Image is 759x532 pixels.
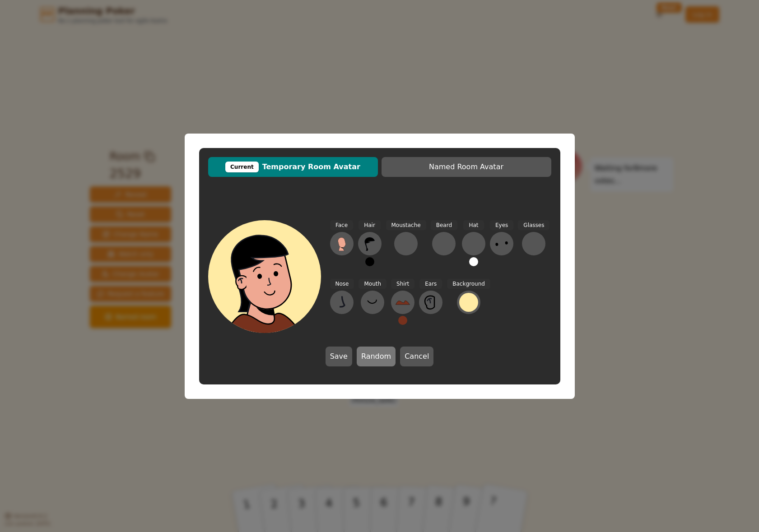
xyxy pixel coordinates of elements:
span: Temporary Room Avatar [213,162,373,172]
button: Named Room Avatar [382,157,551,177]
span: Beard [431,220,457,231]
button: Random [357,347,396,366]
button: CurrentTemporary Room Avatar [208,157,378,177]
span: Named Room Avatar [386,162,547,172]
span: Hair [359,220,381,231]
div: Current [225,162,259,172]
span: Shirt [391,279,414,289]
span: Eyes [490,220,513,231]
span: Ears [419,279,442,289]
span: Nose [330,279,354,289]
span: Glasses [518,220,549,231]
button: Cancel [400,347,433,366]
button: Save [326,347,352,366]
span: Hat [463,220,484,231]
span: Background [447,279,490,289]
span: Mouth [359,279,386,289]
span: Face [330,220,353,231]
span: Moustache [386,220,426,231]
